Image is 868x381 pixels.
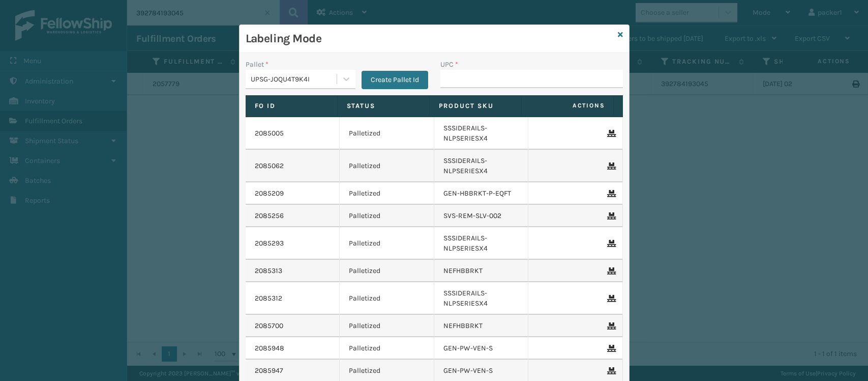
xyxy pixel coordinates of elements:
[340,282,434,315] td: Palletized
[434,182,529,205] td: GEN-HBBRKT-P-EQFT
[439,101,512,111] label: Product SKU
[607,162,613,170] i: Remove From Pallet
[340,182,434,205] td: Palletized
[607,367,613,374] i: Remove From Pallet
[607,345,613,352] i: Remove From Pallet
[255,128,284,139] a: 2085005
[255,293,282,304] a: 2085312
[255,188,284,199] a: 2085209
[607,267,613,275] i: Remove From Pallet
[607,190,613,197] i: Remove From Pallet
[434,315,529,337] td: NEFHBBRKT
[434,260,529,282] td: NEFHBBRKT
[440,59,458,70] label: UPC
[607,295,613,302] i: Remove From Pallet
[434,282,529,315] td: SSSIDERAILS-NLPSERIESX4
[340,117,434,150] td: Palletized
[340,205,434,227] td: Palletized
[340,337,434,360] td: Palletized
[246,31,614,46] h3: Labeling Mode
[362,71,428,89] button: Create Pallet Id
[434,150,529,182] td: SSSIDERAILS-NLPSERIESX4
[340,315,434,337] td: Palletized
[434,227,529,260] td: SSSIDERAILS-NLPSERIESX4
[347,101,420,111] label: Status
[255,266,282,276] a: 2085313
[340,150,434,182] td: Palletized
[340,260,434,282] td: Palletized
[255,101,328,111] label: Fo Id
[255,343,284,353] a: 2085948
[525,97,611,114] span: Actions
[607,130,613,137] i: Remove From Pallet
[434,205,529,227] td: SVS-REM-SLV-002
[255,161,284,171] a: 2085062
[255,211,284,221] a: 2085256
[607,240,613,247] i: Remove From Pallet
[255,366,283,376] a: 2085947
[251,74,338,85] div: UPSG-JOQU4T9K4I
[255,238,284,249] a: 2085293
[434,117,529,150] td: SSSIDERAILS-NLPSERIESX4
[340,227,434,260] td: Palletized
[434,337,529,360] td: GEN-PW-VEN-S
[255,321,283,331] a: 2085700
[607,322,613,330] i: Remove From Pallet
[607,212,613,220] i: Remove From Pallet
[246,59,268,70] label: Pallet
